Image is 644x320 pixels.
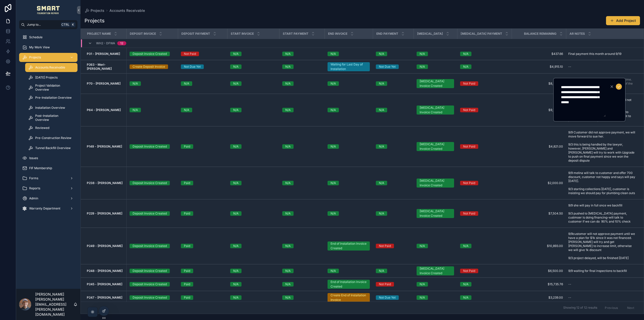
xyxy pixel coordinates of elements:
div: Not Paid [463,181,475,185]
strong: P263 - Meri-[PERSON_NAME] [87,63,112,70]
div: Not Due Yet [184,64,201,69]
a: Paid [181,144,224,149]
a: [MEDICAL_DATA] Invoice Created [417,142,454,151]
div: [MEDICAL_DATA] Invoice Created [420,142,451,151]
a: $6,500.00 [515,269,563,273]
div: Not Paid [463,211,475,216]
div: Deposit Invoice Created [133,144,167,149]
span: 9/9customer will not approve payment until we have a plan for $1k since it was not financed. [PER... [568,232,635,260]
span: Start Invoice [231,32,254,36]
div: Deposit Invoice Created [133,181,167,185]
a: Not Paid [460,269,509,273]
div: N/A [233,144,238,149]
div: N/A [331,181,336,185]
div: N/A [285,81,291,86]
a: N/A [460,64,509,69]
span: 9/9 she will pay in full once we backfill 9/3 pushed to [MEDICAL_DATA] payment, custmoer is doing... [568,203,635,224]
a: N/A [460,282,509,287]
span: Projects [91,8,104,13]
span: FIF Membership [29,166,52,170]
div: N/A [331,52,336,56]
strong: P249 - [PERSON_NAME] [87,244,123,248]
div: N/A [285,295,291,300]
span: WH2 - DFWA [96,41,115,45]
a: $2,000.00 [515,181,563,185]
a: Reports [19,184,77,193]
a: Deposit Invoice Created [130,211,175,216]
a: P31 - [PERSON_NAME] [87,52,123,56]
a: N/A [460,244,509,248]
a: Not Paid [460,108,509,112]
a: N/A [328,81,370,86]
a: 9/9 melina will talk to customer and offer 700 discount, customer not happy and says will pay [DA... [566,169,637,197]
span: $437.66 [515,52,563,56]
a: P149 - [PERSON_NAME] [87,145,123,149]
a: Paid [181,181,224,185]
a: P247 - [PERSON_NAME] [87,296,123,300]
a: $9,755.00 [515,108,563,112]
div: -- [568,282,571,286]
a: 9/9 she will pay in full once we backfill 9/3 pushed to [MEDICAL_DATA] payment, custmoer is doing... [566,201,637,226]
a: Projects [19,53,77,62]
span: K [71,23,75,27]
div: N/A [379,211,384,216]
a: N/A [376,269,411,273]
a: Paid [181,295,224,300]
span: [MEDICAL_DATA] Payment [461,32,502,36]
a: Admin [19,194,77,203]
span: Pre-Installation Overview [35,96,72,100]
a: End of Installation Invoice Created [328,241,370,251]
div: Deposit Invoice Created [133,282,167,287]
div: [MEDICAL_DATA] Invoice Created [420,105,451,115]
div: Deposit Invoice Created [133,244,167,248]
span: Projects [29,55,41,59]
span: Start Payment [283,32,308,36]
div: -- [568,296,571,300]
span: Jump to... [27,23,59,27]
a: 9/9 waiting for final inspections to backfill [566,267,637,275]
span: 9/9 waiting for final inspections to backfill [568,269,627,273]
a: Project Validation Overview [25,83,77,92]
div: [MEDICAL_DATA] Invoice Created [420,209,451,218]
div: N/A [233,108,238,112]
a: Pre-Installation Overview [25,93,77,102]
div: Not Due Yet [379,295,396,300]
a: Tunnel Backfill Overview [25,144,77,153]
a: N/A [417,295,454,300]
a: N/A [328,181,370,185]
a: N/A [282,282,321,287]
a: Schedule [19,33,77,42]
a: N/A [230,64,276,69]
div: N/A [285,52,291,56]
a: $4,821.00 [515,145,563,149]
a: N/A [230,181,276,185]
div: N/A [463,64,468,69]
span: $4,915.10 [515,65,563,69]
strong: P64 - [PERSON_NAME] [87,108,121,112]
div: N/A [331,81,336,86]
a: -- [566,280,637,288]
a: N/A [282,81,321,86]
a: N/A [230,269,276,273]
a: [MEDICAL_DATA] Invoice Created [417,79,454,88]
div: N/A [331,144,336,149]
a: N/A [417,64,454,69]
a: Add Project [606,16,640,25]
span: Accounts Receivable [35,65,65,69]
span: Post-Installation Overview [35,114,72,122]
a: N/A [230,244,276,248]
h1: Projects [85,17,105,24]
a: $10,893.00 [515,244,563,248]
div: N/A [379,108,384,112]
span: End Invoice [328,32,347,36]
a: Deposit Invoice Created [130,269,175,273]
div: N/A [184,81,189,86]
span: Forms [29,176,38,180]
div: N/A [331,211,336,216]
div: N/A [233,244,238,248]
div: Not Paid [379,244,391,248]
